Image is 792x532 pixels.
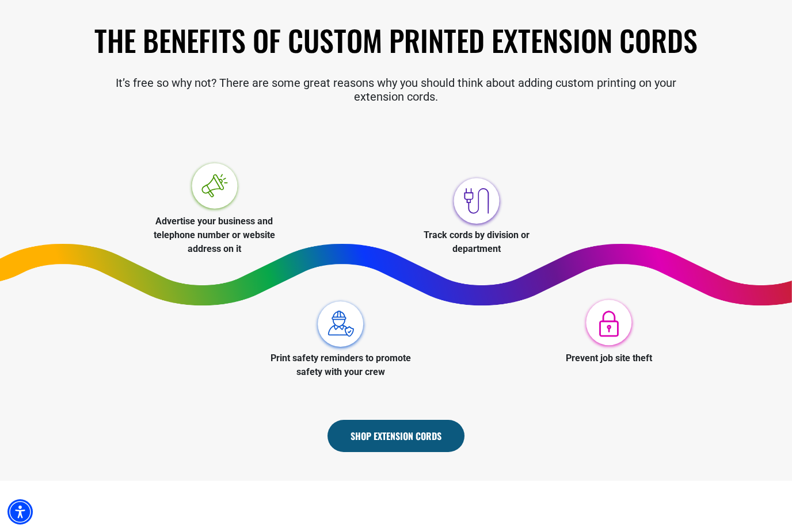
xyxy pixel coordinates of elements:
[142,215,286,256] p: Advertise your business and telephone number or website address on it
[77,21,715,59] h2: The Benefits of Custom Printed Extension Cords
[537,351,681,365] p: Prevent job site theft
[187,160,242,215] img: Advertise
[581,297,636,351] img: Prevent
[449,174,504,228] img: Track
[77,76,715,104] p: It’s free so why not? There are some great reasons why you should think about adding custom print...
[313,297,368,351] img: Print
[405,228,549,256] p: Track cords by division or department
[7,499,33,525] div: Accessibility Menu
[269,351,413,379] p: Print safety reminders to promote safety with your crew
[328,420,464,452] a: Shop Extension Cords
